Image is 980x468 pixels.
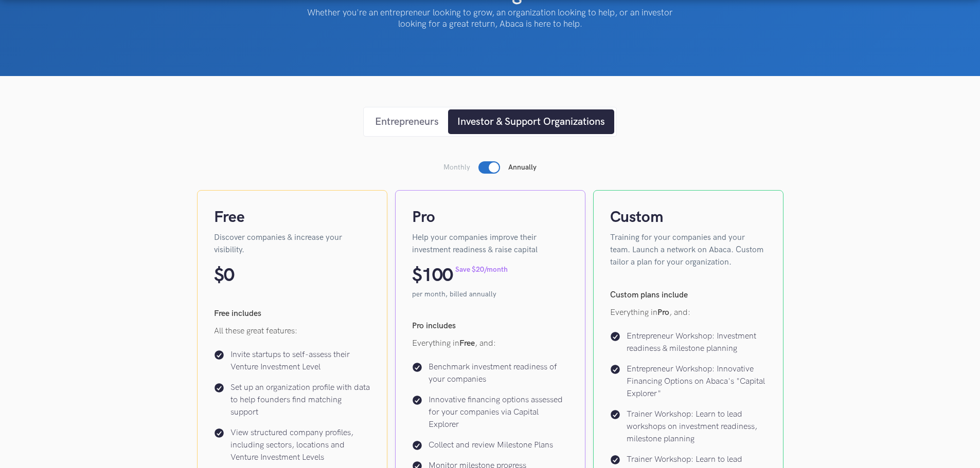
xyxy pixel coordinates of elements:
[455,265,508,275] p: Save $20/month
[412,207,568,228] h4: Pro
[610,207,767,228] h4: Custom
[412,321,424,331] strong: Pro
[214,265,224,287] p: $
[457,114,605,129] div: Investor & Support Organizations
[657,308,669,317] strong: Pro
[412,362,422,372] img: Check icon
[224,265,234,287] p: 0
[412,289,568,299] p: per month, billed annually
[214,309,261,319] strong: Free includes
[426,321,456,331] strong: includes
[610,307,767,319] p: Everything in , and:
[230,382,370,419] p: Set up an organization profile with data to help founders find matching support
[627,408,767,445] p: Trainer Workshop: Learn to lead workshops on investment readiness, milestone planning
[375,114,439,129] div: Entrepreneurs
[214,350,224,360] img: Check icon
[610,232,767,269] p: Training for your companies and your team. Launch a network on Abaca. Custom tailor a plan for yo...
[610,331,620,342] img: Check icon
[230,427,370,464] p: View structured company profiles, including sectors, locations and Venture Investment Levels
[422,265,453,287] p: 100
[300,7,681,30] p: Whether you're an entrepreneur looking to grow, an organization looking to help, or an investor l...
[412,232,568,256] p: Help your companies improve their investment readiness & raise capital
[214,325,370,338] p: All these great features:
[214,232,370,256] p: Discover companies & increase your visibility.
[459,339,475,348] strong: Free
[429,439,553,452] p: Collect and review Milestone Plans
[412,265,422,287] p: $
[610,364,620,375] img: Check icon
[443,162,470,173] p: Monthly
[214,428,224,438] img: Check icon
[627,330,767,355] p: Entrepreneur Workshop: Investment readiness & milestone planning
[429,361,568,386] p: Benchmark investment readiness of your companies
[412,440,422,451] img: Check icon
[627,363,767,400] p: Entrepreneur Workshop: Innovative Financing Options on Abaca's "Capital Explorer"
[214,383,224,393] img: Check icon
[610,290,688,300] strong: Custom plans include
[610,409,620,420] img: Check icon
[610,455,620,465] img: Check icon
[429,394,568,431] p: Innovative financing options assessed for your companies via Capital Explorer
[412,338,568,350] p: Everything in , and:
[508,162,537,173] p: Annually
[230,349,370,373] p: Invite startups to self-assess their Venture Investment Level
[214,207,370,228] h4: Free
[412,395,422,405] img: Check icon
